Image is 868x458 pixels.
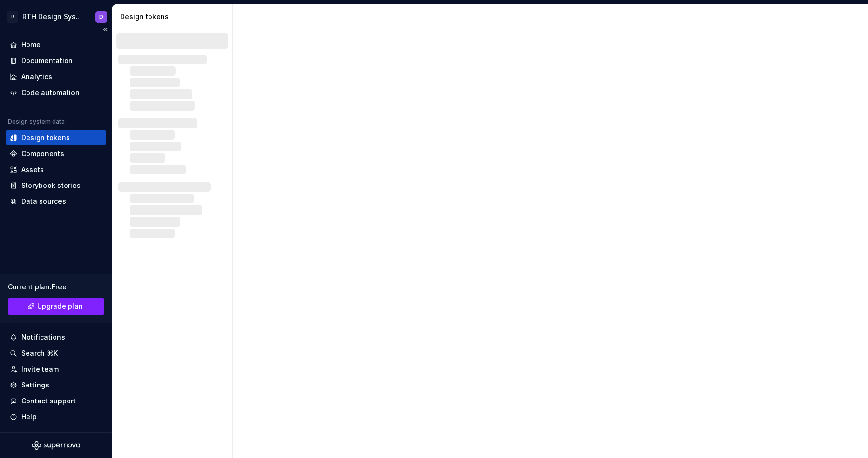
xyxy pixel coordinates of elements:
div: Current plan : Free [8,282,104,292]
div: RTH Design System [22,12,84,22]
a: Design tokens [6,130,106,145]
div: Data sources [21,197,66,206]
div: Notifications [21,332,65,342]
div: Design tokens [21,133,70,143]
button: Notifications [6,329,106,345]
div: Help [21,412,37,422]
div: Storybook stories [21,181,81,190]
div: Design tokens [120,12,229,22]
a: Invite team [6,361,106,377]
div: Documentation [21,56,73,66]
button: Contact support [6,393,106,409]
div: Code automation [21,88,80,98]
div: Home [21,40,41,50]
button: RRTH Design SystemD [2,6,110,27]
div: Components [21,149,64,158]
div: D [99,13,103,21]
a: Settings [6,377,106,393]
button: Help [6,409,106,425]
div: Contact support [21,396,76,406]
div: Analytics [21,72,52,82]
button: Collapse sidebar [98,23,112,36]
a: Documentation [6,53,106,69]
div: Invite team [21,364,59,374]
a: Data sources [6,194,106,209]
a: Components [6,146,106,161]
svg: Supernova Logo [32,441,80,450]
button: Search ⌘K [6,345,106,361]
a: Code automation [6,85,106,100]
div: Settings [21,380,49,390]
div: Design system data [8,118,65,126]
div: R [7,11,18,23]
a: Upgrade plan [8,298,104,315]
a: Assets [6,162,106,177]
a: Storybook stories [6,178,106,193]
a: Analytics [6,69,106,85]
div: Search ⌘K [21,348,58,358]
span: Upgrade plan [37,301,83,311]
a: Home [6,37,106,53]
div: Assets [21,165,44,174]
